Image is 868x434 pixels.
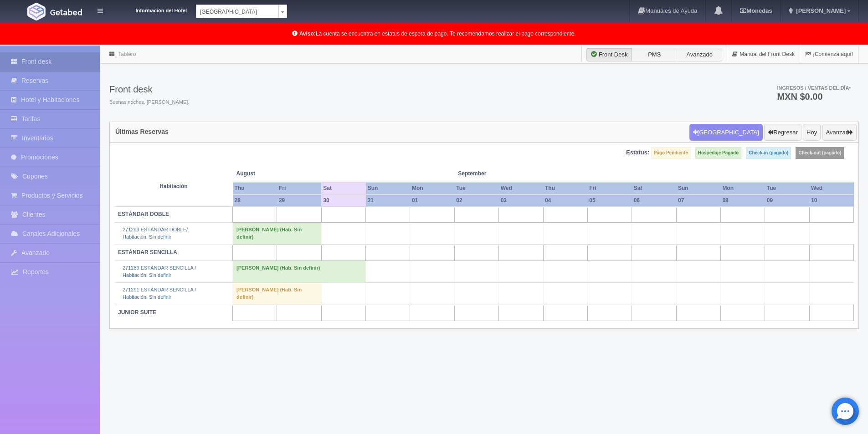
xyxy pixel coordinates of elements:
th: Sat [321,182,365,194]
span: Ingresos / Ventas del día [777,85,851,91]
th: 09 [765,194,809,207]
th: 03 [499,194,543,207]
label: Estatus: [626,148,649,157]
label: Check-in (pagado) [746,147,791,159]
th: Thu [233,182,277,194]
a: ¡Comienza aquí! [800,46,858,63]
button: Avanzar [822,124,857,141]
th: Tue [454,182,498,194]
th: Sun [676,182,720,194]
th: Sun [366,182,410,194]
label: Avanzado [677,48,722,61]
th: 31 [366,194,410,207]
span: August [236,170,318,178]
dt: Información del Hotel [114,5,187,15]
th: Mon [410,182,454,194]
th: Thu [543,182,587,194]
a: 271289 ESTÁNDAR SENCILLA /Habitación: Sin definir [123,265,196,278]
b: ESTÁNDAR DOBLE [118,211,169,217]
button: Hoy [803,124,821,141]
b: ESTÁNDAR SENCILLA [118,249,177,255]
img: Getabed [50,9,82,15]
th: 02 [454,194,498,207]
th: 29 [277,194,321,207]
button: [GEOGRAPHIC_DATA] [689,124,763,141]
a: 271293 ESTÁNDAR DOBLE/Habitación: Sin definir [123,227,188,240]
b: Monedas [740,7,772,14]
th: Fri [587,182,632,194]
img: Getabed [27,3,46,20]
label: PMS [632,48,677,61]
a: 271291 ESTÁNDAR SENCILLA /Habitación: Sin definir [123,287,196,300]
th: Mon [720,182,765,194]
th: 10 [809,194,853,207]
h3: Front desk [109,84,189,94]
th: Tue [765,182,809,194]
th: 05 [587,194,632,207]
th: Sat [632,182,676,194]
th: 06 [632,194,676,207]
a: Manual del Front Desk [727,46,800,63]
th: 30 [321,194,365,207]
th: Wed [499,182,543,194]
th: 28 [233,194,277,207]
strong: Habitación [159,183,187,189]
label: Front Desk [586,48,632,61]
b: Aviso: [299,31,316,37]
button: Regresar [764,124,801,141]
td: [PERSON_NAME] (Hab. Sin definir) [233,260,366,282]
th: Fri [277,182,321,194]
span: Buenas noches, [PERSON_NAME]. [109,99,189,106]
th: 01 [410,194,454,207]
a: [GEOGRAPHIC_DATA] [196,5,287,18]
b: JUNIOR SUITE [118,309,156,316]
td: [PERSON_NAME] (Hab. Sin definir) [233,223,322,245]
span: September [458,170,539,178]
h4: Últimas Reservas [115,128,169,135]
h3: MXN $0.00 [777,92,851,101]
th: 08 [720,194,765,207]
a: Tablero [118,51,136,57]
th: 04 [543,194,587,207]
label: Check-out (pagado) [796,147,844,159]
span: [GEOGRAPHIC_DATA] [200,5,275,19]
span: [PERSON_NAME] [794,7,846,14]
td: [PERSON_NAME] (Hab. Sin definir) [233,283,322,305]
th: 07 [676,194,720,207]
label: Hospedaje Pagado [695,147,741,159]
th: Wed [809,182,853,194]
label: Pago Pendiente [651,147,691,159]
